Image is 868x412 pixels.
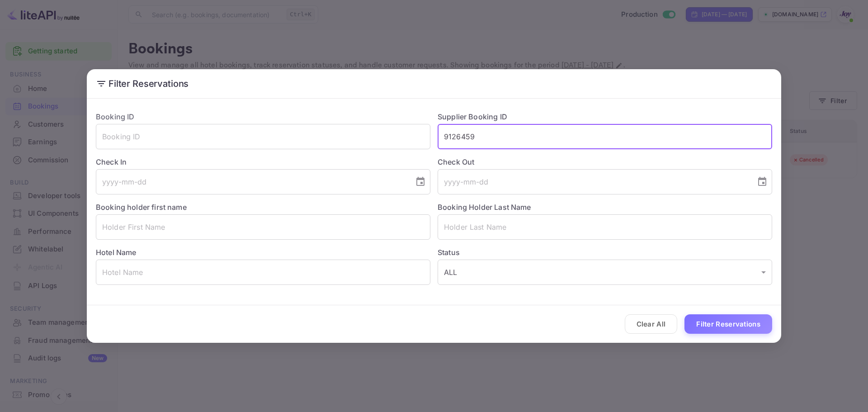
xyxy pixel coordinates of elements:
[438,214,772,240] input: Holder Last Name
[438,260,772,285] div: ALL
[438,247,772,258] label: Status
[411,173,429,191] button: Choose date
[625,314,678,334] button: Clear All
[96,260,430,285] input: Hotel Name
[87,69,781,98] h2: Filter Reservations
[438,156,772,167] label: Check Out
[96,203,187,212] label: Booking holder first name
[438,112,507,121] label: Supplier Booking ID
[684,314,772,334] button: Filter Reservations
[96,248,137,257] label: Hotel Name
[96,169,408,194] input: yyyy-mm-dd
[438,124,772,149] input: Supplier Booking ID
[438,203,531,212] label: Booking Holder Last Name
[96,112,135,121] label: Booking ID
[96,156,430,167] label: Check In
[96,124,430,149] input: Booking ID
[753,173,771,191] button: Choose date
[438,169,750,194] input: yyyy-mm-dd
[96,214,430,240] input: Holder First Name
